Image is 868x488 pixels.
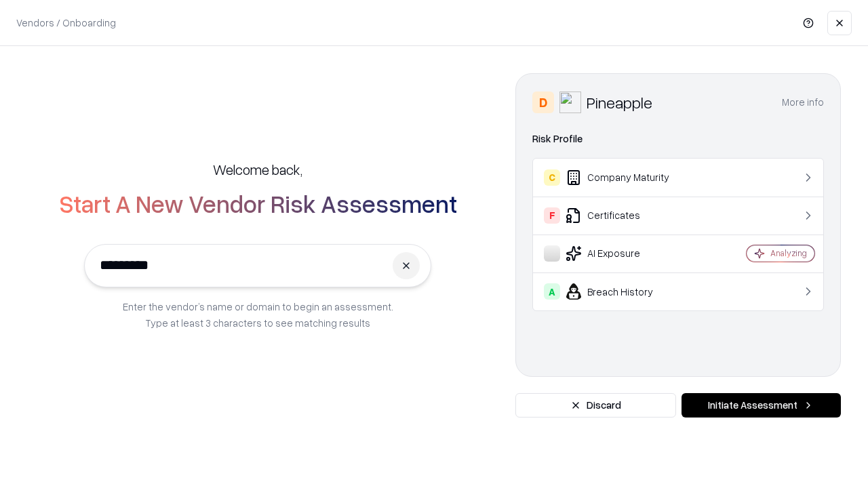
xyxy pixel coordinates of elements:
[587,91,652,113] div: Pineapple
[544,169,560,186] div: C
[544,207,706,224] div: Certificates
[532,131,824,147] div: Risk Profile
[770,247,807,259] div: Analyzing
[515,393,676,418] button: Discard
[123,298,393,331] p: Enter the vendor’s name or domain to begin an assessment. Type at least 3 characters to see match...
[782,90,824,115] button: More info
[59,190,457,217] h2: Start A New Vendor Risk Assessment
[532,91,554,113] div: D
[544,283,560,300] div: A
[682,393,841,418] button: Initiate Assessment
[16,16,116,30] p: Vendors / Onboarding
[559,91,581,113] img: Pineapple
[544,169,706,186] div: Company Maturity
[544,207,560,224] div: F
[544,283,706,300] div: Breach History
[213,160,302,179] h5: Welcome back,
[544,245,706,262] div: AI Exposure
